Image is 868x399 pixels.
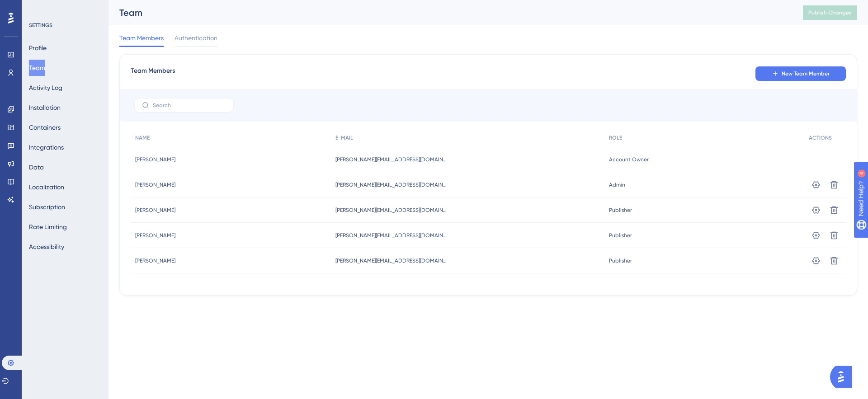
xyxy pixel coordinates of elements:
[782,70,830,77] span: New Team Member
[153,102,226,108] input: Search
[29,179,64,195] button: Localization
[29,199,65,215] button: Subscription
[335,156,448,163] span: [PERSON_NAME][EMAIL_ADDRESS][DOMAIN_NAME]
[830,363,857,390] iframe: UserGuiding AI Assistant Launcher
[131,66,175,82] span: Team Members
[335,181,448,188] span: [PERSON_NAME][EMAIL_ADDRESS][DOMAIN_NAME]
[135,181,175,188] span: [PERSON_NAME]
[609,257,632,264] span: Publisher
[119,6,780,19] div: Team
[63,5,66,12] div: 4
[29,159,44,175] button: Data
[335,257,448,264] span: [PERSON_NAME][EMAIL_ADDRESS][DOMAIN_NAME]
[135,232,175,239] span: [PERSON_NAME]
[29,139,64,155] button: Integrations
[335,134,353,141] span: E-MAIL
[135,134,150,141] span: NAME
[135,257,175,264] span: [PERSON_NAME]
[29,40,47,56] button: Profile
[29,119,61,136] button: Containers
[609,156,649,163] span: Account Owner
[29,219,67,235] button: Rate Limiting
[135,156,175,163] span: [PERSON_NAME]
[335,207,448,214] span: [PERSON_NAME][EMAIL_ADDRESS][DOMAIN_NAME]
[755,66,846,81] button: New Team Member
[21,2,57,13] span: Need Help?
[29,22,102,29] div: SETTINGS
[29,99,61,116] button: Installation
[609,134,622,141] span: ROLE
[335,232,448,239] span: [PERSON_NAME][EMAIL_ADDRESS][DOMAIN_NAME]
[119,33,164,43] span: Team Members
[609,181,625,188] span: Admin
[175,33,217,43] span: Authentication
[609,232,632,239] span: Publisher
[29,60,45,76] button: Team
[808,9,852,16] span: Publish Changes
[29,239,64,255] button: Accessibility
[135,207,175,214] span: [PERSON_NAME]
[29,80,62,96] button: Activity Log
[803,5,857,20] button: Publish Changes
[609,207,632,214] span: Publisher
[809,134,832,141] span: ACTIONS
